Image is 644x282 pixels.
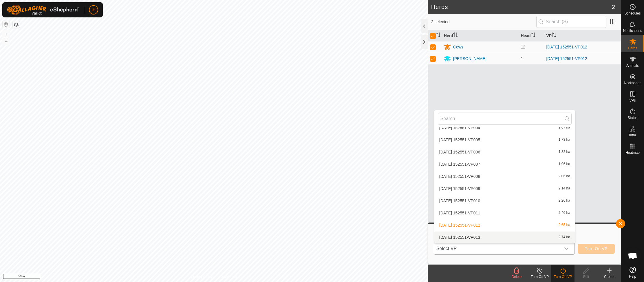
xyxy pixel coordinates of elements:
div: Turn On VP [551,274,575,279]
p-sorticon: Activate to sort [552,33,556,38]
p-sorticon: Activate to sort [436,33,440,38]
li: 2025-09-05 152551-VP008 [434,171,575,182]
a: Help [621,264,644,281]
li: 2025-09-05 152551-VP011 [434,207,575,219]
span: [DATE] 152551-VP009 [439,187,480,191]
div: Cows [453,44,463,50]
li: 2025-09-05 152551-VP005 [434,134,575,146]
span: 1.67 ha [559,126,570,130]
li: 2025-09-05 152551-VP004 [434,122,575,133]
span: [DATE] 152551-VP006 [439,150,480,154]
span: Infra [629,133,636,137]
th: Head [518,30,544,41]
span: 2.74 ha [559,235,570,239]
p-sorticon: Activate to sort [531,33,535,38]
a: Privacy Policy [191,274,213,280]
span: [DATE] 152551-VP007 [439,162,480,166]
span: Status [627,116,637,120]
input: Search (S) [536,16,606,28]
button: + [3,30,10,37]
li: 2025-09-05 152551-VP009 [434,183,575,194]
span: 1.73 ha [559,138,570,142]
span: Help [629,275,636,278]
li: 2025-09-05 152551-VP010 [434,195,575,207]
h2: Herds [431,3,612,10]
span: 2.06 ha [559,174,570,178]
span: 12 [521,45,525,49]
span: Animals [626,64,639,67]
div: Turn Off VP [528,274,551,279]
span: 1.96 ha [559,162,570,166]
ul: Option List [434,72,575,243]
div: [PERSON_NAME] [453,56,486,62]
span: [DATE] 152551-VP004 [439,126,480,130]
button: Turn On VP [578,244,615,254]
input: Search [438,113,572,125]
span: [DATE] 152551-VP013 [439,235,480,239]
span: Delete [512,275,522,279]
span: 2.26 ha [559,199,570,203]
span: Heatmap [625,151,640,154]
span: [DATE] 152551-VP005 [439,138,480,142]
span: Select VP [434,243,561,254]
span: VPs [629,99,636,102]
th: VP [544,30,621,41]
span: 1 [521,56,523,61]
a: Contact Us [219,274,237,280]
span: [DATE] 152551-VP010 [439,199,480,203]
li: 2025-09-05 152551-VP007 [434,158,575,170]
div: dropdown trigger [561,243,572,254]
span: [DATE] 152551-VP011 [439,211,480,215]
span: [DATE] 152551-VP008 [439,174,480,178]
div: Open chat [624,247,641,265]
span: 1.82 ha [559,150,570,154]
li: 2025-09-05 152551-VP012 [434,219,575,231]
span: Schedules [624,12,641,15]
span: [DATE] 152551-VP012 [439,223,480,227]
span: 2.14 ha [559,187,570,191]
span: 2.65 ha [559,223,570,227]
div: Create [598,274,621,279]
span: IH [92,7,96,13]
a: [DATE] 152551-VP012 [546,56,587,61]
a: [DATE] 152551-VP012 [546,45,587,49]
div: Edit [575,274,598,279]
span: Notifications [623,29,642,32]
span: 2 selected [431,19,536,25]
button: – [3,38,10,45]
th: Herd [442,30,519,41]
span: Turn On VP [585,246,608,251]
li: 2025-09-05 152551-VP006 [434,146,575,158]
p-sorticon: Activate to sort [453,33,458,38]
span: Herds [628,46,637,50]
img: Gallagher Logo [7,5,79,15]
button: Map Layers [13,21,20,28]
button: Reset Map [3,21,10,28]
span: Neckbands [624,81,641,85]
span: 2.46 ha [559,211,570,215]
span: 2 [612,3,615,11]
li: 2025-09-05 152551-VP013 [434,232,575,243]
